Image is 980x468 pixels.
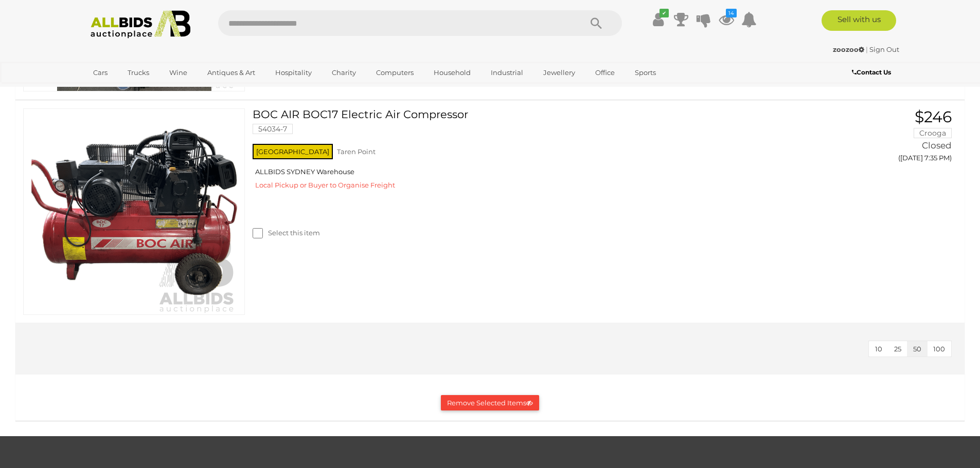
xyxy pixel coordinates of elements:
a: Wine [163,64,194,81]
a: Antiques & Art [201,64,262,81]
button: 100 [927,341,951,357]
a: $246 Crooga Closed ([DATE] 7:35 PM) [814,108,954,168]
a: Sell with us [822,10,896,31]
a: Industrial [484,64,530,81]
a: zoozoo [833,45,866,53]
a: Sign Out [869,45,899,53]
a: Charity [325,64,363,81]
a: Computers [369,64,420,81]
img: 54034-7a.png [31,109,237,314]
button: 50 [907,341,928,357]
a: Cars [86,64,114,81]
i: ✔ [660,9,669,17]
span: | [866,45,868,53]
a: Jewellery [537,64,582,81]
button: 10 [869,341,888,357]
a: Office [589,64,621,81]
button: Search [571,10,622,36]
button: Remove Selected Items [441,395,539,411]
span: 100 [933,345,945,353]
a: Sports [628,64,663,81]
span: 10 [875,345,882,353]
span: 25 [894,345,901,353]
a: Hospitality [269,64,318,81]
i: 14 [726,9,737,17]
a: Household [427,64,477,81]
b: Contact Us [852,68,891,76]
a: [GEOGRAPHIC_DATA] [86,81,173,98]
a: ✔ [651,10,666,29]
a: 14 [719,10,734,29]
a: Contact Us [852,67,894,78]
span: $246 [915,107,952,126]
button: 25 [888,341,907,357]
a: BOC AIR BOC17 Electric Air Compressor 54034-7 [260,108,798,142]
img: Allbids.com.au [85,10,197,39]
strong: zoozoo [833,45,864,53]
label: Select this item [253,228,320,238]
a: Trucks [121,64,156,81]
span: 50 [913,345,921,353]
